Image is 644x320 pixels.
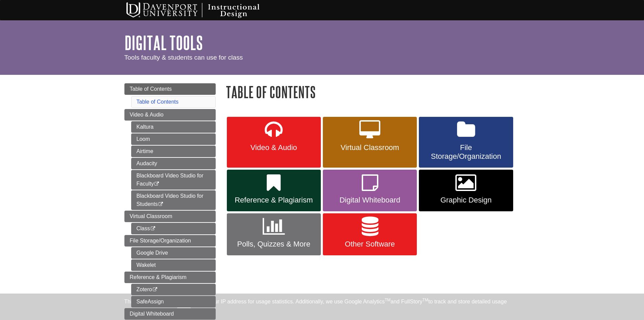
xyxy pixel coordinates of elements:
span: Virtual Classroom [130,213,172,219]
a: Digital Tools [124,32,203,53]
i: This link opens in a new window [154,182,160,186]
i: This link opens in a new window [150,227,156,231]
span: Video & Audio [130,112,164,118]
a: Loom [131,133,216,145]
a: Polls, Quizzes & More [227,213,321,255]
i: This link opens in a new window [152,287,158,292]
i: This link opens in a new window [158,202,164,207]
span: File Storage/Organization [130,238,191,243]
img: Davenport University Instructional Design [121,2,283,19]
span: Polls, Quizzes & More [232,240,316,249]
a: Video & Audio [227,117,321,168]
span: Digital Whiteboard [328,196,412,205]
a: Class [131,223,216,234]
span: Reference & Plagiarism [232,196,316,205]
sup: TM [423,298,428,302]
a: Digital Whiteboard [323,170,417,212]
span: Graphic Design [424,196,508,205]
span: Video & Audio [232,143,316,152]
a: Reference & Plagiarism [124,272,216,283]
span: Virtual Classroom [328,143,412,152]
a: Zotero [131,284,216,295]
span: Digital Whiteboard [130,311,174,317]
a: Other Software [323,213,417,255]
sup: TM [385,298,390,302]
a: Virtual Classroom [323,117,417,168]
a: Video & Audio [124,109,216,121]
a: Graphic Design [419,170,513,212]
a: Table of Contents [137,99,179,105]
a: Kaltura [131,121,216,133]
span: Tools faculty & students can use for class [124,54,243,61]
h1: Table of Contents [226,83,520,101]
span: Other Software [328,240,412,249]
a: File Storage/Organization [419,117,513,168]
span: Table of Contents [130,86,172,92]
a: Audacity [131,158,216,169]
span: File Storage/Organization [424,143,508,161]
a: Digital Whiteboard [124,308,216,320]
a: Table of Contents [124,83,216,95]
a: Blackboard Video Studio for Faculty [131,170,216,190]
a: SafeAssign [131,296,216,307]
a: Airtime [131,146,216,157]
a: Google Drive [131,247,216,259]
div: This site uses cookies and records your IP address for usage statistics. Additionally, we use Goo... [124,298,520,316]
a: Blackboard Video Studio for Students [131,190,216,210]
a: File Storage/Organization [124,235,216,247]
a: Wakelet [131,259,216,271]
span: Reference & Plagiarism [130,274,187,280]
a: Virtual Classroom [124,211,216,222]
a: Reference & Plagiarism [227,170,321,212]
